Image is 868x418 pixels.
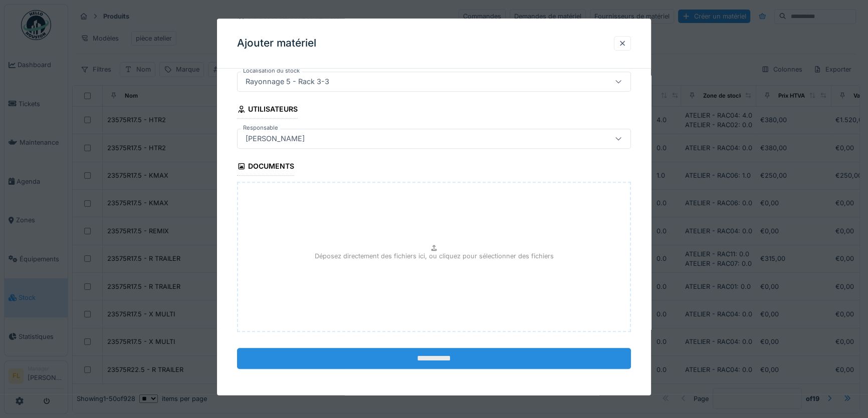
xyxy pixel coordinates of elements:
p: Déposez directement des fichiers ici, ou cliquez pour sélectionner des fichiers [315,252,554,261]
div: Documents [237,159,294,176]
div: Utilisateurs [237,102,298,119]
label: Responsable [241,124,280,133]
div: Rayonnage 5 - Rack 3-3 [242,76,333,87]
div: [PERSON_NAME] [242,134,309,145]
label: Localisation du stock [241,67,302,75]
h3: Ajouter matériel [237,38,316,50]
